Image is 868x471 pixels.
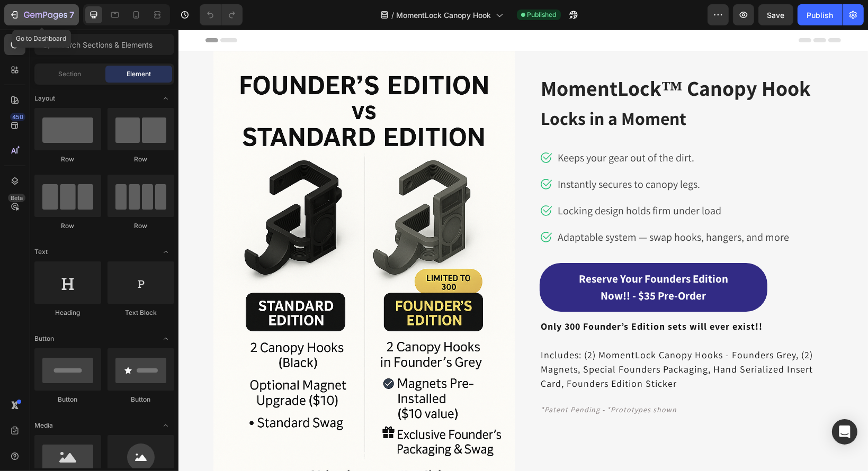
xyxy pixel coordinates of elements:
span: Toggle open [157,330,174,347]
span: Published [527,10,557,20]
strong: Locks in a Moment [362,77,508,101]
span: Toggle open [157,243,174,260]
span: Button [34,334,54,343]
span: / [392,10,395,21]
div: Heading [34,308,101,318]
div: Publish [807,10,833,21]
span: Media [34,421,53,430]
span: Element [127,69,151,79]
a: Reserve Your Founders EditionNow!! - $35 Pre-Order [361,233,589,282]
span: Save [767,11,785,20]
button: Publish [798,4,842,25]
div: Text Block [108,308,174,318]
span: Layout [34,94,55,103]
p: Keeps your gear out of the dirt. [379,120,611,136]
div: Beta [8,194,25,202]
div: Open Intercom Messenger [832,419,857,445]
span: MomentLock™ Canopy Hook [362,44,632,72]
div: Row [108,155,174,164]
p: Includes: (2) MomentLock Canopy Hooks - Founders Grey, (2) Magnets, Special Founders Packaging, H... [362,318,646,361]
div: Row [34,221,101,231]
span: Section [59,69,82,79]
div: Button [34,395,101,404]
p: Adaptable system — swap hooks, hangers, and more [379,200,611,215]
button: Save [758,4,793,25]
span: MomentLock Canopy Hook [397,10,491,21]
input: Search Sections & Elements [34,34,174,55]
p: Instantly secures to canopy legs. [379,147,611,162]
span: Toggle open [157,417,174,434]
div: Button [108,395,174,404]
strong: Only 300 Founder’s Edition sets will ever exist!! [362,291,584,303]
button: 7 [4,4,79,25]
span: Text [34,247,48,257]
p: Reserve Your Founders Edition Now!! - $35 Pre-Order [400,241,550,274]
div: Row [108,221,174,231]
div: Undo/Redo [200,4,243,25]
div: Row [34,155,101,164]
i: *Patent Pending - *Prototypes shown [362,375,498,385]
span: Toggle open [157,90,174,107]
div: 450 [10,113,25,121]
p: 7 [69,8,74,21]
p: Locking design holds firm under load [379,173,611,189]
iframe: Design area [178,30,868,471]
